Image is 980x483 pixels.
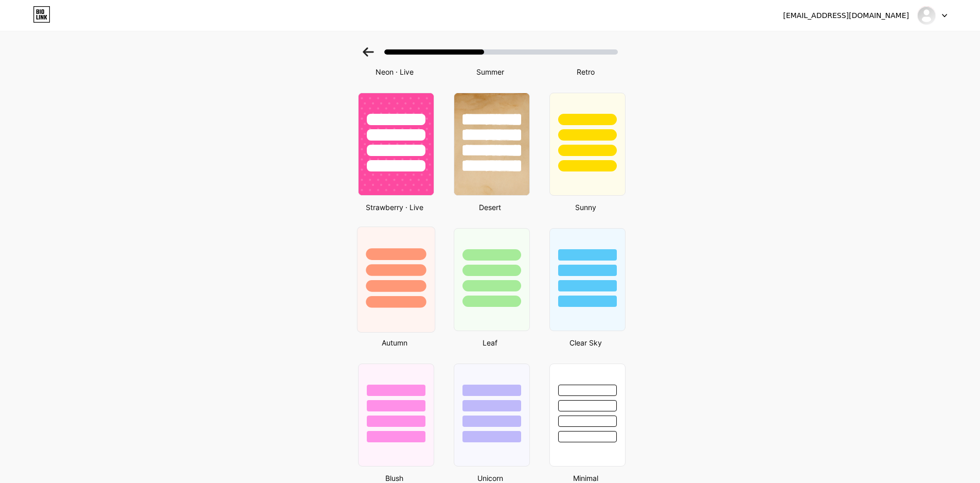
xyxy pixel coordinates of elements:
[783,10,909,21] div: [EMAIL_ADDRESS][DOMAIN_NAME]
[451,66,530,77] div: Summer
[355,337,434,348] div: Autumn
[355,202,434,213] div: Strawberry · Live
[451,337,530,348] div: Leaf
[355,66,434,77] div: Neon · Live
[917,6,936,25] img: sulebetlink
[546,202,626,213] div: Sunny
[451,202,530,213] div: Desert
[546,66,626,77] div: Retro
[546,337,626,348] div: Clear Sky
